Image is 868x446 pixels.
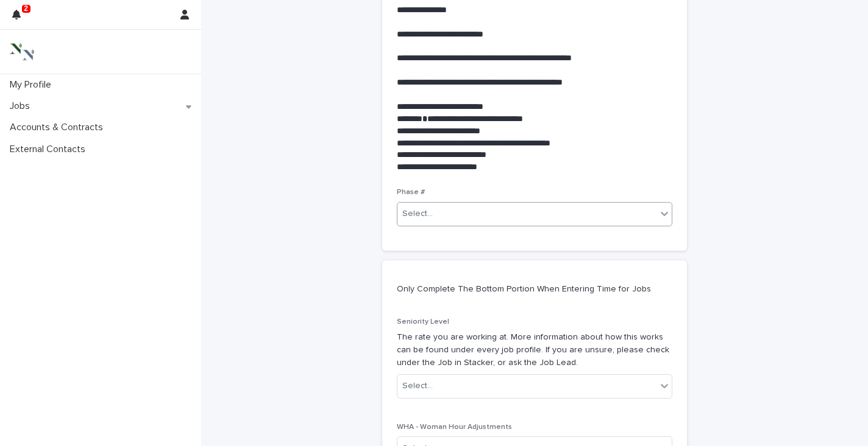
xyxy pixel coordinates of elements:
p: External Contacts [5,144,95,155]
div: 2 [12,7,28,29]
img: 3bAFpBnQQY6ys9Fa9hsD [10,40,34,64]
p: Only Complete The Bottom Portion When Entering Time for Jobs [397,284,667,294]
p: The rate you are working at. More information about how this works can be found under every job p... [397,331,672,369]
div: Select... [402,380,433,392]
span: Phase # [397,189,425,196]
p: Jobs [5,100,40,112]
span: Seniority Level [397,318,449,326]
div: Select... [402,207,433,220]
p: My Profile [5,79,61,91]
span: WHA - Woman Hour Adjustments [397,423,512,431]
p: Accounts & Contracts [5,122,113,133]
p: 2 [24,4,28,13]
